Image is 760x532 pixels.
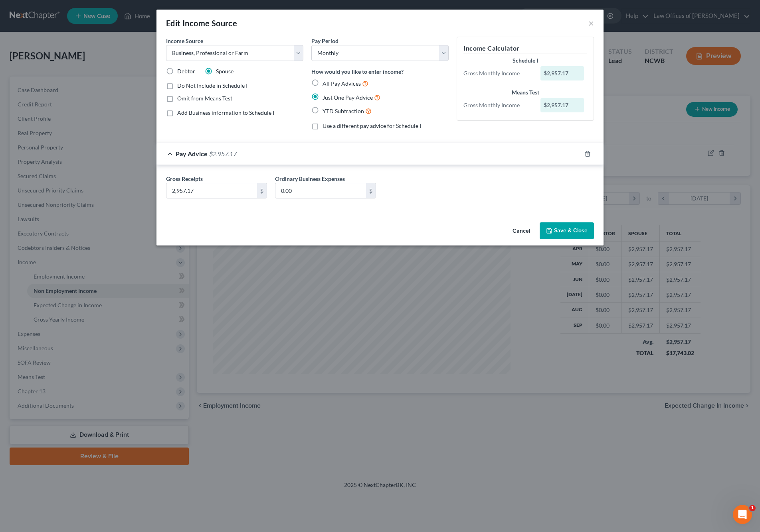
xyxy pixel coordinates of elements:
[216,68,234,75] span: Spouse
[311,37,338,45] label: Pay Period
[166,37,203,44] span: Income Source
[275,175,345,183] label: Ordinary Business Expenses
[506,223,536,239] button: Cancel
[749,505,756,511] span: 1
[588,18,594,28] button: ×
[177,68,195,75] span: Debtor
[257,183,267,198] div: $
[459,69,536,77] div: Gross Monthly Income
[323,108,364,114] span: YTD Subtraction
[463,43,587,53] h5: Income Calculator
[366,183,376,198] div: $
[540,98,584,112] div: $2,957.17
[733,505,752,524] iframe: Intercom live chat
[323,122,421,129] span: Use a different pay advice for Schedule I
[540,66,584,80] div: $2,957.17
[540,222,594,239] button: Save & Close
[177,95,232,102] span: Omit from Means Test
[166,183,257,198] input: 0.00
[459,101,536,109] div: Gross Monthly Income
[323,80,361,87] span: All Pay Advices
[166,175,203,183] label: Gross Receipts
[311,67,404,76] label: How would you like to enter income?
[177,82,247,89] span: Do Not Include in Schedule I
[463,88,587,96] div: Means Test
[177,109,274,116] span: Add Business information to Schedule I
[209,150,237,157] span: $2,957.17
[275,183,366,198] input: 0.00
[176,150,208,157] span: Pay Advice
[166,18,237,29] div: Edit Income Source
[323,94,373,101] span: Just One Pay Advice
[463,57,587,65] div: Schedule I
